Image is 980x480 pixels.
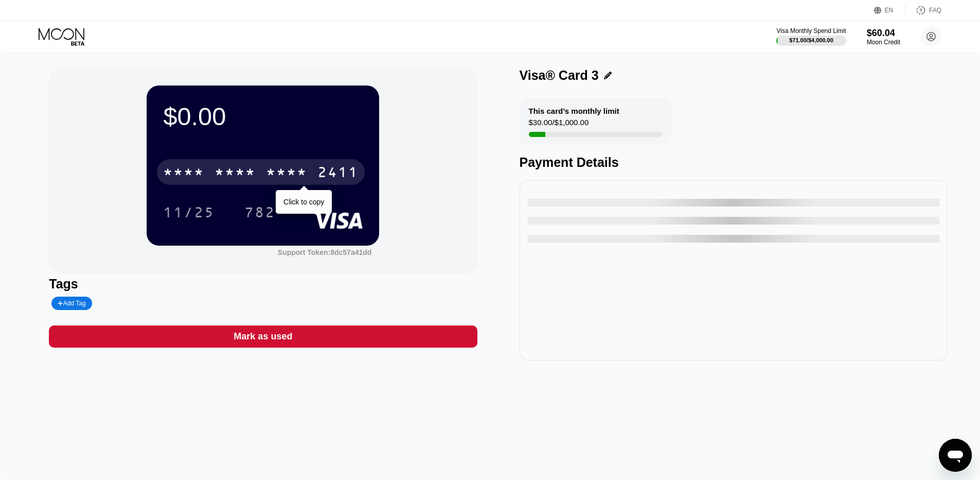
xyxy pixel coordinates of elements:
[776,27,846,46] div: Visa Monthly Spend Limit$71.00/$4,000.00
[163,205,215,222] div: 11/25
[49,325,477,348] div: Mark as used
[278,248,372,256] div: Support Token: 8dc57a41dd
[776,27,846,35] div: Visa Monthly Spend Limit
[520,155,948,170] div: Payment Details
[874,5,905,15] div: EN
[789,37,833,43] div: $71.00 / $4,000.00
[867,28,900,46] div: $60.04Moon Credit
[278,248,372,256] div: Support Token:8dc57a41dd
[317,165,359,182] div: 2411
[283,198,324,206] div: Click to copy
[49,277,477,292] div: Tags
[234,331,292,342] div: Mark as used
[929,7,941,14] div: FAQ
[529,107,619,115] div: This card’s monthly limit
[529,118,589,132] div: $30.00 / $1,000.00
[939,439,972,472] iframe: Кнопка, открывающая окно обмена сообщениями; идет разговор
[155,199,222,225] div: 11/25
[905,5,941,15] div: FAQ
[51,297,92,310] div: Add Tag
[237,199,283,225] div: 782
[520,68,599,83] div: Visa® Card 3
[58,300,85,307] div: Add Tag
[867,39,900,46] div: Moon Credit
[163,102,363,131] div: $0.00
[244,205,275,222] div: 782
[885,7,894,14] div: EN
[867,28,900,39] div: $60.04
